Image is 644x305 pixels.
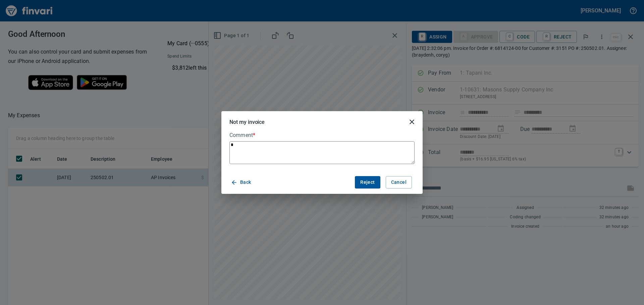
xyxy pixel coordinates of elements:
span: Reject [360,178,375,186]
h5: Not my invoice [229,119,265,126]
button: Reject [355,176,380,188]
label: Comment [229,133,415,138]
span: Cancel [391,178,407,186]
button: Back [229,176,254,188]
button: close [404,114,420,130]
span: Back [232,178,251,186]
button: Cancel [386,176,412,188]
